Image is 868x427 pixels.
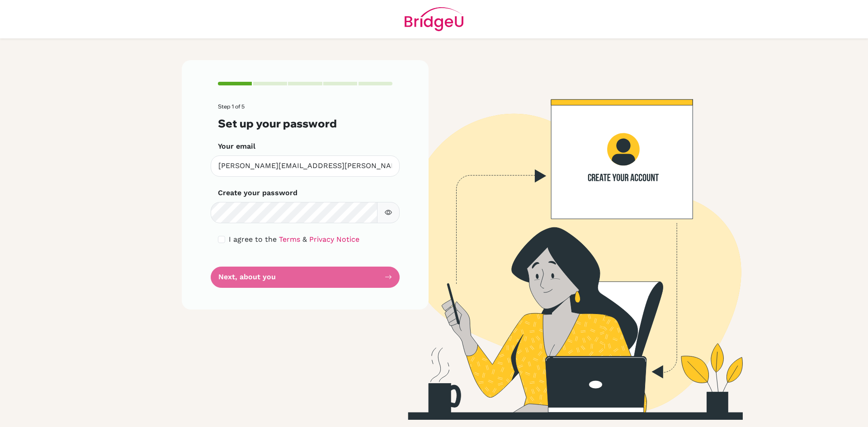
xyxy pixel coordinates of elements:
label: Your email [218,141,255,152]
span: Step 1 of 5 [218,103,245,110]
img: Create your account [305,60,821,420]
h3: Set up your password [218,117,392,130]
input: Insert your email* [211,155,400,177]
a: Privacy Notice [309,235,359,244]
label: Create your password [218,188,297,198]
span: I agree to the [229,235,277,244]
a: Terms [279,235,300,244]
span: & [302,235,307,244]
